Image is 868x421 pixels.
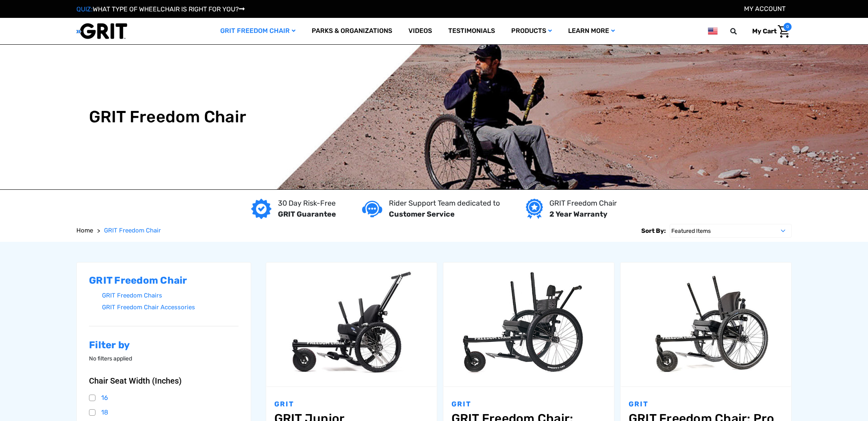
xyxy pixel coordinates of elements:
a: GRIT Freedom Chair: Spartan,$3,995.00 [443,263,614,386]
span: Home [76,227,93,234]
a: 16 [89,392,239,404]
p: GRIT Freedom Chair [549,198,617,209]
a: 18 [89,406,239,419]
h2: GRIT Freedom Chair [89,275,239,286]
strong: GRIT Guarantee [278,210,336,219]
a: GRIT Freedom Chair: Pro,$5,495.00 [621,263,791,386]
p: Rider Support Team dedicated to [389,198,500,209]
h2: Filter by [89,339,239,351]
a: GRIT Freedom Chairs [102,290,239,302]
a: QUIZ:WHAT TYPE OF WHEELCHAIR IS RIGHT FOR YOU? [76,5,245,13]
a: GRIT Freedom Chair [212,18,304,44]
span: 0 [783,23,792,31]
input: Search [734,23,746,40]
p: GRIT [451,399,606,410]
h1: GRIT Freedom Chair [89,107,247,127]
img: Customer service [362,201,382,217]
img: us.png [708,26,718,36]
a: Account [744,5,786,13]
a: Learn More [560,18,623,44]
span: My Cart [752,27,777,35]
img: GRIT All-Terrain Wheelchair and Mobility Equipment [76,23,127,39]
a: GRIT Junior,$4,995.00 [266,263,437,386]
img: Year warranty [526,199,542,219]
strong: Customer Service [389,210,455,219]
p: GRIT [274,399,429,410]
img: GRIT Junior: GRIT Freedom Chair all terrain wheelchair engineered specifically for kids [266,267,437,381]
span: QUIZ: [76,5,93,13]
button: Chair Seat Width (Inches) [89,376,239,386]
span: Chair Seat Width (Inches) [89,376,182,386]
img: GRIT Guarantee [251,199,271,219]
a: GRIT Freedom Chair [104,226,161,235]
a: Testimonials [440,18,503,44]
a: Cart with 0 items [746,23,792,40]
span: GRIT Freedom Chair [104,227,161,234]
p: GRIT [629,399,783,410]
p: No filters applied [89,354,239,363]
a: Parks & Organizations [304,18,400,44]
label: Sort By: [641,224,666,238]
p: 30 Day Risk-Free [278,198,336,209]
img: GRIT Freedom Chair: Spartan [443,267,614,381]
img: GRIT Freedom Chair Pro: the Pro model shown including contoured Invacare Matrx seatback, Spinergy... [621,267,791,381]
img: Cart [778,25,790,38]
a: Products [503,18,560,44]
strong: 2 Year Warranty [549,210,608,219]
a: Home [76,226,93,235]
a: GRIT Freedom Chair Accessories [102,302,239,313]
a: Videos [400,18,440,44]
